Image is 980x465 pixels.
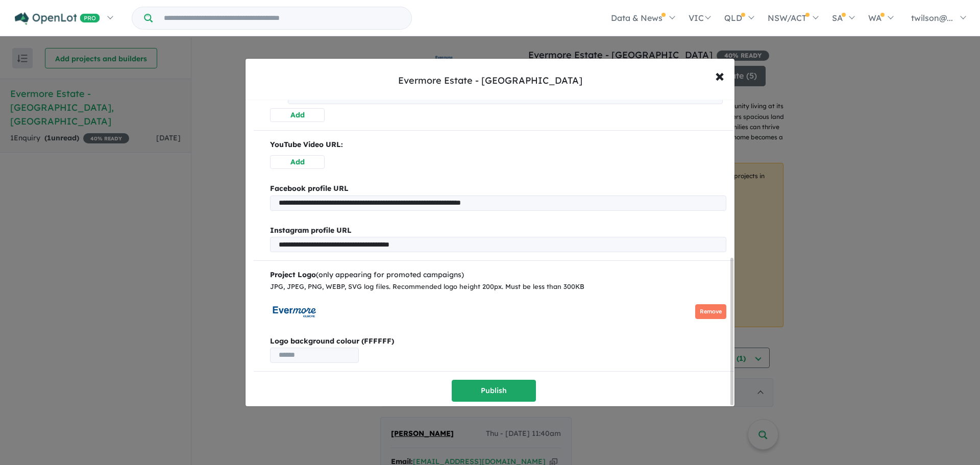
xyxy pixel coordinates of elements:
span: × [715,64,724,86]
input: Try estate name, suburb, builder or developer [155,7,409,29]
div: JPG, JPEG, PNG, WEBP, SVG log files. Recommended logo height 200px. Must be less than 300KB [270,281,726,292]
button: Add [270,108,325,122]
b: Project Logo [270,270,316,279]
img: Evermore%20Estate%20-%20Kilmore___1752029210.png [270,297,319,327]
button: Publish [452,380,536,402]
span: twilson@... [911,13,953,23]
button: Remove [695,304,726,319]
div: Evermore Estate - [GEOGRAPHIC_DATA] [398,74,582,87]
p: YouTube Video URL: [270,139,726,151]
b: Logo background colour (FFFFFF) [270,335,726,348]
button: Add [270,155,325,169]
b: Instagram profile URL [270,226,352,235]
div: (only appearing for promoted campaigns) [270,269,726,281]
b: Facebook profile URL [270,184,349,193]
img: Openlot PRO Logo White [15,12,100,25]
